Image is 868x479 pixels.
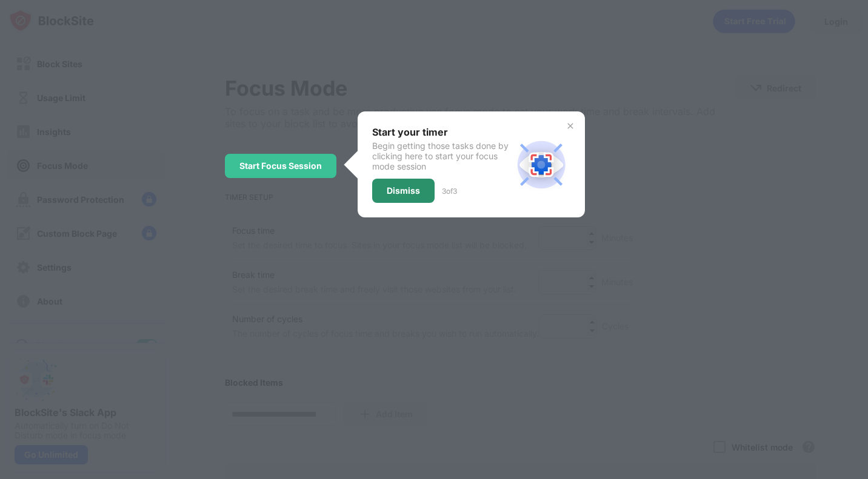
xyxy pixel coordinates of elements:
[372,140,512,171] div: Begin getting those tasks done by clicking here to start your focus mode session
[566,121,575,131] img: x-button.svg
[372,126,512,138] div: Start your timer
[512,136,570,194] img: focus-mode-session.svg
[442,187,457,196] div: 3 of 3
[387,186,420,196] div: Dismiss
[239,161,322,171] div: Start Focus Session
